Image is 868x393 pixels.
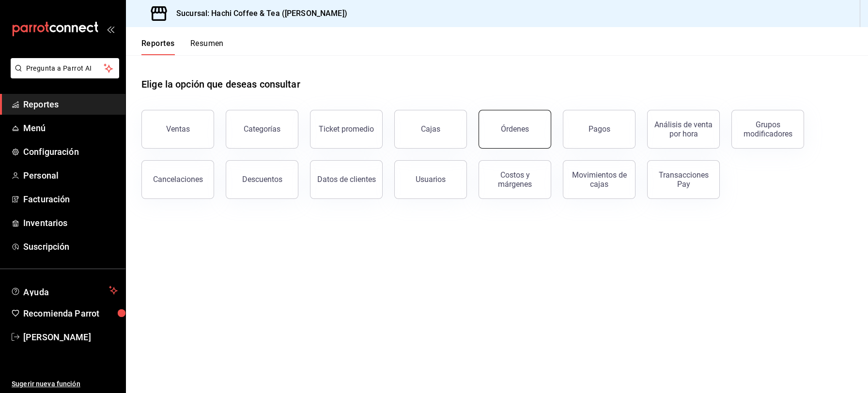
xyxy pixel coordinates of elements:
[23,121,118,135] span: Menú
[421,124,440,134] div: Cajas
[153,175,203,184] div: Cancelaciones
[310,160,383,199] button: Datos de clientes
[394,160,467,199] button: Usuarios
[226,160,298,199] button: Descuentos
[479,110,551,149] button: Órdenes
[11,58,119,78] button: Pregunta a Parrot AI
[394,110,467,149] button: Cajas
[653,120,713,138] div: Análisis de venta por hora
[563,160,635,199] button: Movimientos de cajas
[479,160,551,199] button: Costos y márgenes
[23,98,118,111] span: Reportes
[7,70,119,80] a: Pregunta a Parrot AI
[647,110,720,149] button: Análisis de venta por hora
[317,175,376,184] div: Datos de clientes
[731,110,804,149] button: Grupos modificadores
[244,124,280,134] div: Categorías
[310,110,383,149] button: Ticket promedio
[166,124,190,134] div: Ventas
[653,170,713,189] div: Transacciones Pay
[23,193,118,206] span: Facturación
[242,175,282,184] div: Descuentos
[501,124,529,134] div: Órdenes
[319,124,374,134] div: Ticket promedio
[569,170,629,189] div: Movimientos de cajas
[190,39,224,55] button: Resumen
[23,240,118,253] span: Suscripción
[647,160,720,199] button: Transacciones Pay
[226,110,298,149] button: Categorías
[26,63,104,74] span: Pregunta a Parrot AI
[23,169,118,182] span: Personal
[563,110,635,149] button: Pagos
[141,39,175,55] button: Reportes
[589,124,610,134] div: Pagos
[23,307,118,320] span: Recomienda Parrot
[738,120,798,138] div: Grupos modificadores
[485,170,545,189] div: Costos y márgenes
[23,216,118,229] span: Inventarios
[107,25,114,33] button: open_drawer_menu
[141,160,214,199] button: Cancelaciones
[141,39,224,55] div: navigation tabs
[23,145,118,158] span: Configuración
[416,175,446,184] div: Usuarios
[141,77,300,91] h1: Elige la opción que deseas consultar
[169,8,347,19] h3: Sucursal: Hachi Coffee & Tea ([PERSON_NAME])
[23,285,105,296] span: Ayuda
[23,331,118,344] span: [PERSON_NAME]
[12,379,118,389] span: Sugerir nueva función
[141,110,214,149] button: Ventas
